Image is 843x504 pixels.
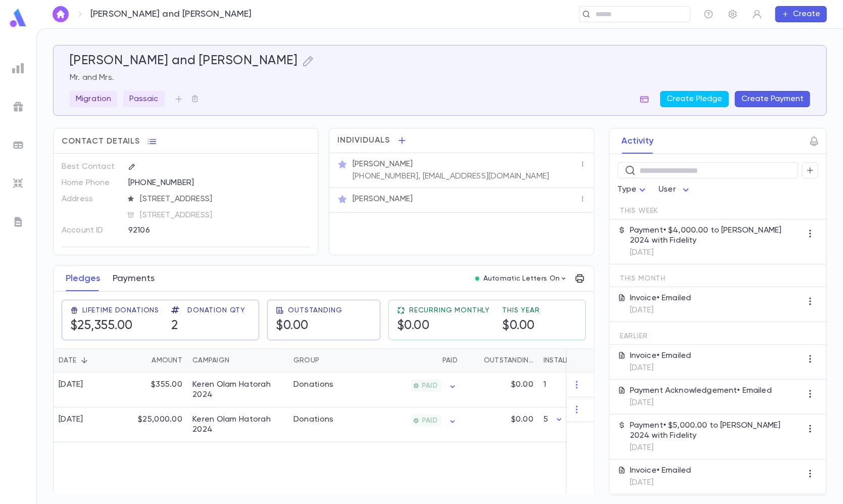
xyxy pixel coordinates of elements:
[293,348,319,373] div: Group
[630,248,802,258] p: [DATE]
[76,352,92,369] button: Sort
[59,380,83,390] div: [DATE]
[630,443,802,453] p: [DATE]
[620,274,666,283] span: This Month
[90,9,252,20] p: [PERSON_NAME] and [PERSON_NAME]
[620,332,648,340] span: Earlier
[511,380,533,390] p: $0.00
[54,348,122,373] div: Date
[113,266,155,291] button: Payments
[502,306,540,314] span: This Year
[630,305,691,315] p: [DATE]
[59,348,76,373] div: Date
[82,306,159,314] span: Lifetime Donations
[288,306,342,314] span: Outstanding
[62,175,120,191] p: Home Phone
[62,159,120,175] p: Best Contact
[122,407,187,442] div: $25,000.00
[187,348,288,373] div: Campaign
[775,6,827,22] button: Create
[192,348,229,373] div: Campaign
[187,306,245,314] span: Donation Qty
[630,351,691,361] p: Invoice • Emailed
[70,73,810,83] p: Mr. and Mrs.
[468,352,484,369] button: Sort
[630,398,772,408] p: [DATE]
[171,318,245,334] h5: 2
[618,186,637,194] span: Type
[630,421,802,441] p: Payment • $5,000.00 to [PERSON_NAME] 2024 with Fidelity
[59,415,83,425] div: [DATE]
[630,225,802,246] p: Payment • $4,000.00 to [PERSON_NAME] 2024 with Fidelity
[12,101,24,113] img: campaigns_grey.99e729a5f7ee94e3726e6486bddda8f1.svg
[12,62,24,74] img: reports_grey.c525e4749d1bce6a11f5fe2a8de1b229.svg
[55,10,67,18] img: home_white.a664292cf8c1dea59945f0da9f25487c.svg
[630,386,772,396] p: Payment Acknowledgement • Emailed
[735,91,810,107] button: Create Payment
[353,194,413,204] p: [PERSON_NAME]
[136,194,311,204] span: [STREET_ADDRESS]
[128,175,310,190] div: [PHONE_NUMBER]
[543,348,578,373] div: Installments
[660,91,729,107] button: Create Pledge
[409,306,490,314] span: Recurring Monthly
[659,186,676,194] span: User
[122,373,187,407] div: $355.00
[192,380,283,400] div: Keren Olam Hatorah 2024
[471,271,572,286] button: Automatic Letters On
[123,91,164,107] div: Passaic
[293,380,334,390] div: Donations
[353,159,413,169] p: [PERSON_NAME]
[76,94,111,104] p: Migration
[364,348,463,373] div: Paid
[122,348,187,373] div: Amount
[276,318,342,334] h5: $0.00
[620,207,659,215] span: This Week
[293,415,334,425] div: Donations
[442,348,458,373] div: Paid
[543,415,548,425] p: 5
[511,415,533,425] p: $0.00
[630,363,691,373] p: [DATE]
[62,136,140,147] span: Contact Details
[426,352,442,369] button: Sort
[62,222,120,239] p: Account ID
[192,415,283,435] div: Keren Olam Hatorah 2024
[8,8,28,28] img: logo
[12,177,24,190] img: imports_grey.530a8a0e642e233f2baf0ef88e8c9fcb.svg
[229,352,245,369] button: Sort
[418,382,441,390] span: PAID
[630,466,691,476] p: Invoice • Emailed
[418,417,441,425] span: PAID
[630,293,691,303] p: Invoice • Emailed
[659,180,692,200] div: User
[70,91,117,107] div: Migration
[288,348,364,373] div: Group
[152,348,182,373] div: Amount
[353,171,549,181] p: [PHONE_NUMBER], [EMAIL_ADDRESS][DOMAIN_NAME]
[129,94,158,104] p: Passaic
[538,348,599,373] div: Installments
[630,478,691,488] p: [DATE]
[70,54,298,69] h5: [PERSON_NAME] and [PERSON_NAME]
[484,348,533,373] div: Outstanding
[70,318,159,334] h5: $25,355.00
[483,274,560,283] p: Automatic Letters On
[12,139,24,151] img: batches_grey.339ca447c9d9533ef1741baa751efc33.svg
[136,210,311,220] span: [STREET_ADDRESS]
[66,266,101,291] button: Pledges
[319,352,335,369] button: Sort
[622,128,654,154] button: Activity
[463,348,538,373] div: Outstanding
[135,352,152,369] button: Sort
[62,191,120,207] p: Address
[12,216,24,228] img: letters_grey.7941b92b52307dd3b8a917253454ce1c.svg
[538,373,599,407] div: 1
[502,318,540,334] h5: $0.00
[618,180,649,200] div: Type
[397,318,490,334] h5: $0.00
[128,222,271,238] div: 92106
[337,135,390,146] span: Individuals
